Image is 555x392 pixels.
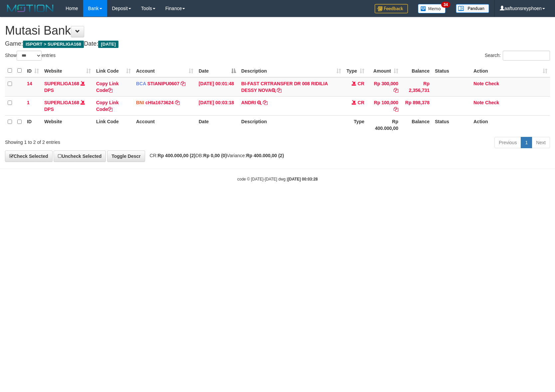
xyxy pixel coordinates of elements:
[145,100,174,105] a: cHta1673624
[367,77,401,97] td: Rp 300,000
[241,100,256,105] a: ANDRI
[42,96,93,115] td: DPS
[42,77,93,97] td: DPS
[5,41,550,47] h4: Game: Date:
[203,153,227,158] strong: Rp 0,00 (0)
[158,153,196,158] strong: Rp 400.000,00 (2)
[344,115,367,134] th: Type
[5,136,226,146] div: Showing 1 to 2 of 2 entries
[441,2,450,8] span: 34
[394,88,398,93] a: Copy Rp 300,000 to clipboard
[456,4,489,13] img: panduan.png
[42,115,93,134] th: Website
[494,137,521,148] a: Previous
[42,64,93,77] th: Website: activate to sort column ascending
[24,115,42,134] th: ID
[367,96,401,115] td: Rp 100,000
[401,77,432,97] td: Rp 2,356,731
[136,100,144,105] span: BNI
[17,51,42,61] select: Showentries
[136,81,146,86] span: BCA
[196,64,239,77] th: Date: activate to sort column descending
[239,115,344,134] th: Description
[5,151,53,162] a: Check Selected
[473,100,484,105] a: Note
[239,64,344,77] th: Description: activate to sort column ascending
[44,100,79,105] a: SUPERLIGA168
[401,115,432,134] th: Balance
[239,77,344,97] td: BI-FAST CRTRANSFER DR 008 RIDILIA DESSY NOVA
[27,100,30,105] span: 1
[107,151,145,162] a: Toggle Descr
[133,64,196,77] th: Account: activate to sort column ascending
[96,81,119,93] a: Copy Link Code
[147,81,179,86] a: STIANIPU0607
[196,115,239,134] th: Date
[375,4,408,13] img: Feedback.jpg
[98,41,118,48] span: [DATE]
[93,115,133,134] th: Link Code
[358,81,364,86] span: CR
[277,88,281,93] a: Copy BI-FAST CRTRANSFER DR 008 RIDILIA DESSY NOVA to clipboard
[181,81,185,86] a: Copy STIANIPU0607 to clipboard
[288,177,318,182] strong: [DATE] 00:03:28
[432,64,471,77] th: Status
[175,100,180,105] a: Copy cHta1673624 to clipboard
[401,64,432,77] th: Balance
[485,51,550,61] label: Search:
[471,115,550,134] th: Action
[5,51,56,61] label: Show entries
[23,41,84,48] span: ISPORT > SUPERLIGA168
[5,3,56,13] img: MOTION_logo.png
[146,153,284,158] span: CR: DB: Variance:
[394,107,398,112] a: Copy Rp 100,000 to clipboard
[532,137,550,148] a: Next
[27,81,32,86] span: 14
[485,81,499,86] a: Check
[432,115,471,134] th: Status
[196,77,239,97] td: [DATE] 00:01:48
[367,115,401,134] th: Rp 400.000,00
[521,137,532,148] a: 1
[503,51,550,61] input: Search:
[473,81,484,86] a: Note
[485,100,499,105] a: Check
[237,177,318,182] small: code © [DATE]-[DATE] dwg |
[133,115,196,134] th: Account
[96,100,119,112] a: Copy Link Code
[196,96,239,115] td: [DATE] 00:03:18
[358,100,364,105] span: CR
[344,64,367,77] th: Type: activate to sort column ascending
[246,153,284,158] strong: Rp 400.000,00 (2)
[263,100,268,105] a: Copy ANDRI to clipboard
[367,64,401,77] th: Amount: activate to sort column ascending
[54,151,106,162] a: Uncheck Selected
[44,81,79,86] a: SUPERLIGA168
[93,64,133,77] th: Link Code: activate to sort column ascending
[24,64,42,77] th: ID: activate to sort column ascending
[5,24,550,37] h1: Mutasi Bank
[418,4,446,13] img: Button%20Memo.svg
[471,64,550,77] th: Action: activate to sort column ascending
[401,96,432,115] td: Rp 898,378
